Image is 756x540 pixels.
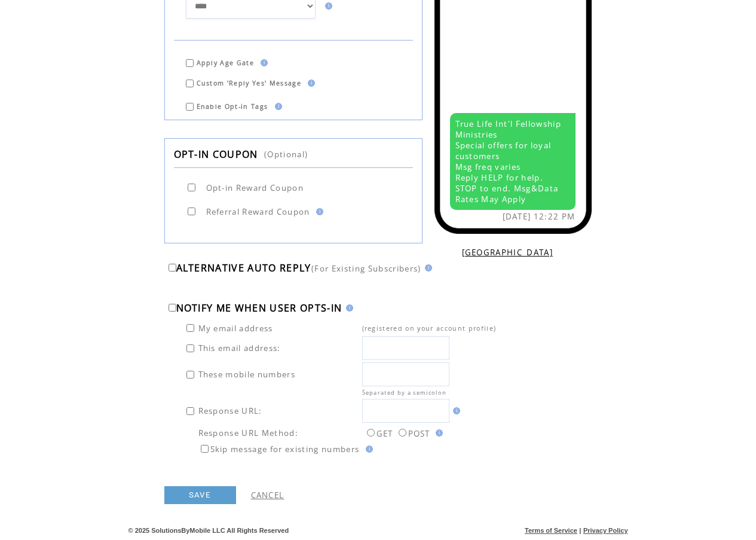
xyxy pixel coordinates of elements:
[421,264,432,271] img: help.gif
[399,429,406,437] input: POST
[311,263,421,274] span: (For Existing Subscribers)
[176,301,342,315] span: NOTIFY ME WHEN USER OPTS-IN
[525,527,577,534] a: Terms of Service
[304,80,315,87] img: help.gif
[197,59,255,67] span: Apply Age Gate
[362,446,373,453] img: help.gif
[271,103,282,110] img: help.gif
[432,429,443,437] img: help.gif
[210,444,360,454] span: Skip message for existing numbers
[462,247,553,258] a: [GEOGRAPHIC_DATA]
[579,527,581,534] span: |
[251,490,284,501] a: CANCEL
[396,428,430,439] label: POST
[197,102,268,111] span: Enable Opt-in Tags
[449,407,460,414] img: help.gif
[197,79,302,87] span: Custom 'Reply Yes' Message
[364,428,393,439] label: GET
[264,149,308,160] span: (Optional)
[583,527,628,534] a: Privacy Policy
[206,182,304,193] span: Opt-in Reward Coupon
[455,118,562,205] span: True Life Int'l Fellowship Ministries Special offers for loyal customers Msg freq varies Reply HE...
[362,324,497,332] span: (registered on your account profile)
[198,343,281,353] span: This email address:
[342,304,353,312] img: help.gif
[198,369,296,380] span: These mobile numbers
[164,486,236,504] a: SAVE
[174,148,258,161] span: OPT-IN COUPON
[362,389,447,396] span: Separated by a semicolon
[257,59,268,66] img: help.gif
[176,261,311,274] span: ALTERNATIVE AUTO REPLY
[322,2,332,10] img: help.gif
[128,527,289,534] span: © 2025 SolutionsByMobile LLC All Rights Reserved
[198,323,273,334] span: My email address
[206,206,310,217] span: Referral Reward Coupon
[367,429,375,437] input: GET
[198,405,262,416] span: Response URL:
[198,428,299,438] span: Response URL Method:
[313,208,323,215] img: help.gif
